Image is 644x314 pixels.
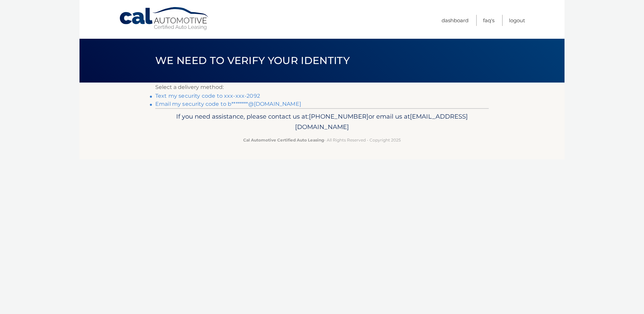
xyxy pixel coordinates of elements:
p: If you need assistance, please contact us at: or email us at [160,111,484,133]
a: Logout [509,15,525,26]
span: We need to verify your identity [155,54,350,67]
span: [PHONE_NUMBER] [309,113,368,120]
p: - All Rights Reserved - Copyright 2025 [160,136,484,144]
a: Text my security code to xxx-xxx-2092 [155,93,260,99]
a: Dashboard [442,15,469,26]
a: FAQ's [483,15,494,26]
strong: Cal Automotive Certified Auto Leasing [243,137,324,143]
a: Email my security code to b********@[DOMAIN_NAME] [155,101,301,107]
p: Select a delivery method: [155,83,489,92]
a: Cal Automotive [119,7,210,31]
